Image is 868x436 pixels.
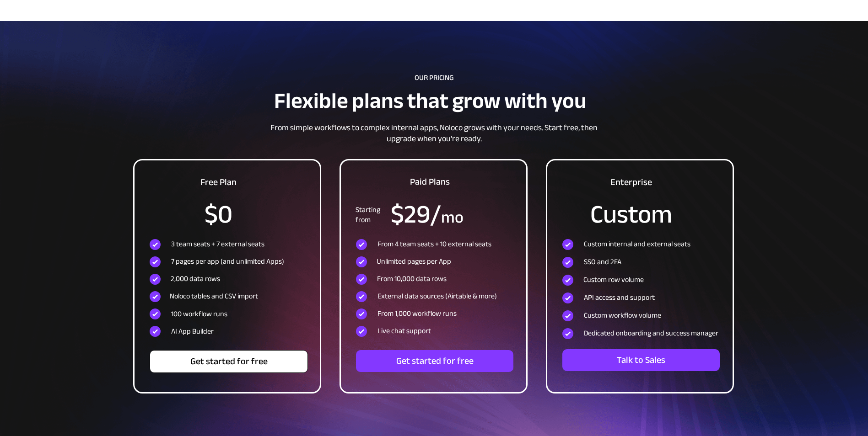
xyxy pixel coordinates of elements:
span: External data sources (Airtable & more) [377,289,497,303]
span: Unlimited pages per App [377,255,451,268]
a: Get started for free [356,350,513,372]
span: Free Plan [200,174,237,191]
span: Custom workflow volume [584,308,661,322]
span: Flexible plans that grow with you [274,80,587,122]
span: OUR PRICING [415,71,454,85]
span: Get started for free [150,356,307,367]
span: From 4 team seats + 10 external seats [377,237,491,251]
span: Live chat support [377,324,431,338]
span: 100 workflow runs [171,307,227,321]
span: SSO and 2FA [584,255,621,269]
span: From 1,000 workflow runs [377,307,457,320]
span: From simple workflows to complex internal apps, Noloco grows with your needs. Start free, then up... [270,120,598,146]
span: Paid Plans [410,173,450,190]
span: $0 [205,191,232,238]
span: mo [441,202,464,233]
span: $29/ [391,191,441,238]
span: 2,000 data rows [171,272,220,286]
span: Enterprise [610,174,652,191]
span: Dedicated onboarding and success manager [584,326,718,340]
span: Noloco tables and CSV import [170,289,258,303]
span: Custom row volume [583,273,644,287]
span: Get started for free [356,356,513,367]
span: 7 pages per app (and unlimited Apps) [171,255,284,268]
span: Starting from [356,203,380,227]
span: 3 team seats + 7 external seats [171,237,264,251]
span: Custom internal and external seats [584,237,690,251]
span: Custom [590,191,672,238]
a: Get started for free [150,350,308,373]
span: Talk to Sales [562,355,720,366]
span: API access and support [584,291,655,304]
span: AI App Builder [171,324,214,338]
span: From 10,000 data rows [377,272,447,286]
a: Talk to Sales [562,349,720,371]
